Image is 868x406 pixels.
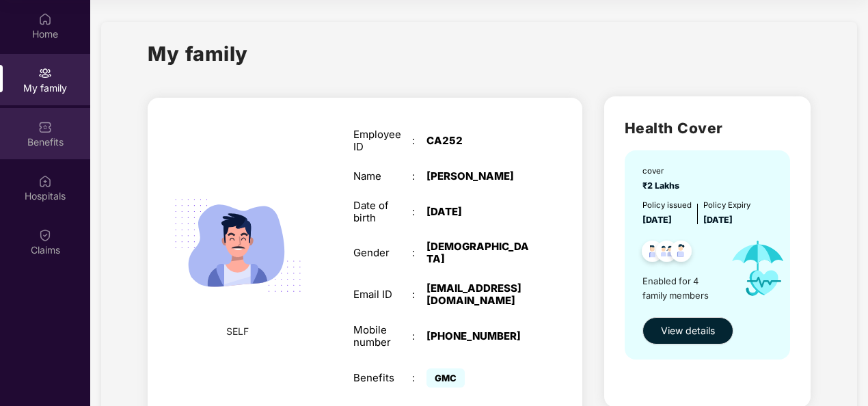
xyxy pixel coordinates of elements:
div: Email ID [353,288,412,301]
div: Benefits [353,372,412,384]
h2: Health Cover [625,117,790,139]
div: Date of birth [353,200,412,224]
div: CA252 [426,135,529,147]
div: Employee ID [353,128,412,153]
button: View details [642,317,733,344]
div: Policy Expiry [703,200,750,212]
div: [PERSON_NAME] [426,170,529,182]
span: [DATE] [642,215,672,225]
div: : [412,135,426,147]
span: [DATE] [703,215,733,225]
div: [EMAIL_ADDRESS][DOMAIN_NAME] [426,282,529,307]
div: Policy issued [642,200,692,212]
h1: My family [148,38,248,69]
div: [PHONE_NUMBER] [426,330,529,342]
div: : [412,206,426,218]
img: svg+xml;base64,PHN2ZyBpZD0iSG9tZSIgeG1sbnM9Imh0dHA6Ly93d3cudzMub3JnLzIwMDAvc3ZnIiB3aWR0aD0iMjAiIG... [38,12,52,26]
img: svg+xml;base64,PHN2ZyB4bWxucz0iaHR0cDovL3d3dy53My5vcmcvMjAwMC9zdmciIHdpZHRoPSI0OC45NDMiIGhlaWdodD... [664,236,698,270]
img: svg+xml;base64,PHN2ZyB3aWR0aD0iMjAiIGhlaWdodD0iMjAiIHZpZXdCb3g9IjAgMCAyMCAyMCIgZmlsbD0ibm9uZSIgeG... [38,66,52,80]
div: cover [642,165,683,178]
span: GMC [426,368,465,388]
img: svg+xml;base64,PHN2ZyBpZD0iQ2xhaW0iIHhtbG5zPSJodHRwOi8vd3d3LnczLm9yZy8yMDAwL3N2ZyIgd2lkdGg9IjIwIi... [38,228,52,242]
div: Name [353,170,412,182]
img: svg+xml;base64,PHN2ZyBpZD0iQmVuZWZpdHMiIHhtbG5zPSJodHRwOi8vd3d3LnczLm9yZy8yMDAwL3N2ZyIgd2lkdGg9Ij... [38,120,52,134]
div: Gender [353,247,412,259]
img: svg+xml;base64,PHN2ZyB4bWxucz0iaHR0cDovL3d3dy53My5vcmcvMjAwMC9zdmciIHdpZHRoPSI0OC45MTUiIGhlaWdodD... [650,236,683,270]
div: : [412,330,426,342]
span: Enabled for 4 family members [642,274,720,302]
div: : [412,170,426,182]
img: svg+xml;base64,PHN2ZyBpZD0iSG9zcGl0YWxzIiB4bWxucz0iaHR0cDovL3d3dy53My5vcmcvMjAwMC9zdmciIHdpZHRoPS... [38,174,52,188]
div: [DATE] [426,206,529,218]
div: : [412,372,426,384]
img: icon [720,227,796,310]
div: : [412,247,426,259]
span: ₹2 Lakhs [642,180,683,191]
span: SELF [226,324,249,339]
span: View details [661,323,715,338]
div: : [412,288,426,301]
img: svg+xml;base64,PHN2ZyB4bWxucz0iaHR0cDovL3d3dy53My5vcmcvMjAwMC9zdmciIHdpZHRoPSI0OC45NDMiIGhlaWdodD... [636,236,669,270]
img: svg+xml;base64,PHN2ZyB4bWxucz0iaHR0cDovL3d3dy53My5vcmcvMjAwMC9zdmciIHdpZHRoPSIyMjQiIGhlaWdodD0iMT... [159,167,317,325]
div: Mobile number [353,324,412,349]
div: [DEMOGRAPHIC_DATA] [426,241,529,265]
